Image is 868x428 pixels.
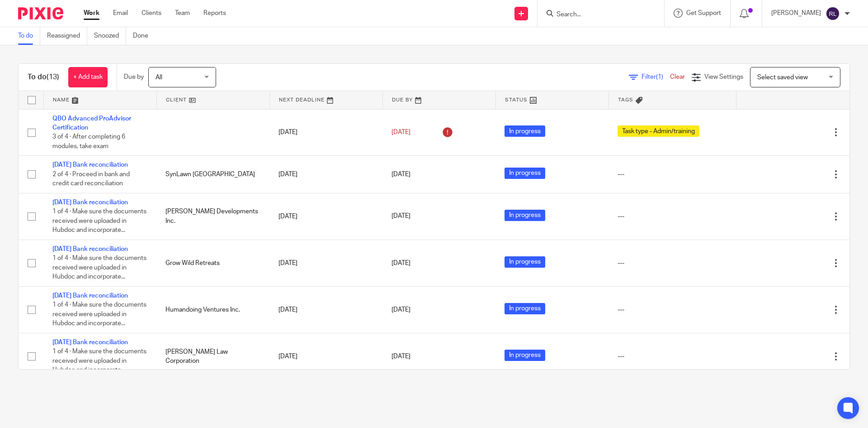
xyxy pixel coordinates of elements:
[392,213,410,220] span: [DATE]
[392,129,410,135] span: [DATE]
[656,74,663,80] span: (1)
[269,193,382,240] td: [DATE]
[52,171,130,187] span: 2 of 4 · Proceed in bank and credit card reconciliation
[52,302,146,327] span: 1 of 4 · Make sure the documents received were uploaded in Hubdoc and incorporate...
[52,255,146,280] span: 1 of 4 · Make sure the documents received were uploaded in Hubdoc and incorporate...
[826,6,840,21] img: svg%3E
[505,303,545,314] span: In progress
[618,170,727,179] div: ---
[505,350,545,361] span: In progress
[642,74,670,80] span: Filter
[124,72,144,82] p: Due by
[156,240,269,286] td: Grow Wild Retreats
[52,339,128,346] a: [DATE] Bank reconciliation
[269,286,382,333] td: [DATE]
[28,72,59,82] h1: To do
[68,67,108,87] a: + Add task
[52,246,128,252] a: [DATE] Bank reconciliation
[618,97,633,102] span: Tags
[392,353,410,360] span: [DATE]
[686,10,721,16] span: Get Support
[392,260,410,266] span: [DATE]
[156,156,269,193] td: SynLawn [GEOGRAPHIC_DATA]
[52,115,131,131] a: QBO Advanced ProAdvisor Certification
[618,305,727,314] div: ---
[392,171,410,178] span: [DATE]
[94,27,126,45] a: Snoozed
[670,74,685,80] a: Clear
[47,27,87,45] a: Reassigned
[156,74,162,81] span: All
[269,156,382,193] td: [DATE]
[556,11,637,19] input: Search
[156,286,269,333] td: Humandoing Ventures Inc.
[52,162,128,168] a: [DATE] Bank reconciliation
[52,293,128,299] a: [DATE] Bank reconciliation
[618,125,699,137] span: Task type - Admin/training
[704,74,743,80] span: View Settings
[52,134,125,149] span: 3 of 4 · After completing 6 modules, take exam
[52,348,146,373] span: 1 of 4 · Make sure the documents received were uploaded in Hubdoc and incorporate...
[505,256,545,268] span: In progress
[505,210,545,221] span: In progress
[269,333,382,380] td: [DATE]
[269,109,382,156] td: [DATE]
[757,74,808,81] span: Select saved view
[392,307,410,313] span: [DATE]
[505,125,545,137] span: In progress
[52,208,146,233] span: 1 of 4 · Make sure the documents received were uploaded in Hubdoc and incorporate...
[269,240,382,286] td: [DATE]
[113,9,128,18] a: Email
[618,259,727,268] div: ---
[18,27,40,45] a: To do
[52,199,128,206] a: [DATE] Bank reconciliation
[203,9,226,18] a: Reports
[142,9,161,18] a: Clients
[133,27,155,45] a: Done
[618,212,727,221] div: ---
[156,333,269,380] td: [PERSON_NAME] Law Corporation
[771,9,821,18] p: [PERSON_NAME]
[156,193,269,240] td: [PERSON_NAME] Developments Inc.
[18,7,63,19] img: Pixie
[505,168,545,179] span: In progress
[47,73,59,81] span: (13)
[84,9,99,18] a: Work
[618,352,727,361] div: ---
[175,9,190,18] a: Team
